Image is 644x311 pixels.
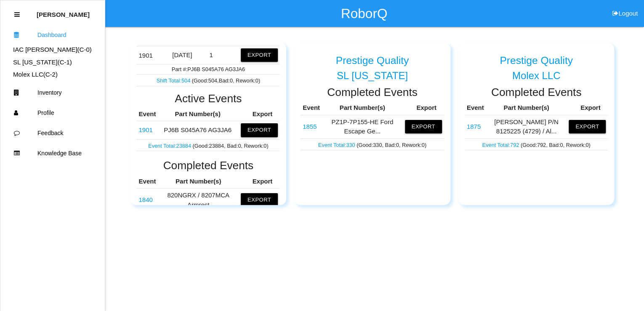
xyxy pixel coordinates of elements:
[136,159,280,172] h2: Completed Events
[241,193,278,207] button: Export
[336,55,409,66] h5: Prestige Quality
[148,143,192,149] a: Event Total:23884
[136,93,280,105] h2: Active Events
[0,143,105,163] a: Knowledge Base
[239,175,280,189] th: Export
[160,121,236,139] td: PJ6B S045A76 AG3JA6
[13,46,92,53] a: IAC [PERSON_NAME](C-0)
[138,141,278,150] p: (Good: 23884 , Bad: 0 , Rework: 0 )
[138,126,152,133] a: 1901
[403,101,444,115] th: Export
[0,70,105,80] div: Molex LLC's Dashboard
[301,70,444,81] div: SL [US_STATE]
[241,123,278,137] button: Export
[136,64,280,74] td: Part #: PJ6B S045A76 AG3JA6
[467,123,481,130] a: 1875
[465,70,608,81] div: Molex LLC
[482,142,520,148] a: Event Total:792
[199,46,224,64] td: 1
[13,71,58,78] a: Molex LLC(C-2)
[465,48,608,82] a: Prestige Quality Molex LLC
[405,120,442,133] button: Export
[136,107,159,121] th: Event
[0,103,105,123] a: Profile
[236,107,280,121] th: Export
[241,48,278,62] button: Export
[136,46,165,64] td: PJ6B S045A76 AG3JA6
[0,82,105,103] a: Inventory
[301,86,444,98] h2: Completed Events
[467,140,606,149] p: (Good: 792 , Bad: 0 , Rework: 0 )
[322,101,403,115] th: Part Number(s)
[158,189,239,212] td: 820NGRX / 8207MCA Armrest
[500,55,573,66] h5: Prestige Quality
[138,196,152,203] a: 1840
[136,175,158,189] th: Event
[14,5,20,25] div: Close
[465,115,486,138] td: Alma P/N 8125225 (4729) / Alma P/N 8125693 (4739)
[486,101,567,115] th: Part Number(s)
[303,123,317,130] a: 1855
[301,101,322,115] th: Event
[0,25,105,45] a: Dashboard
[136,189,158,212] td: 820NGRX / 8207MCA Armrest
[138,75,278,85] p: ( Good : 504 , Bad : 0 , Rework: 0 )
[303,140,442,149] p: (Good: 330 , Bad: 0 , Rework: 0 )
[465,101,486,115] th: Event
[37,5,90,18] p: Thomas Sontag
[0,123,105,143] a: Feedback
[0,45,105,55] div: IAC Alma's Dashboard
[13,58,72,66] a: SL [US_STATE](C-1)
[322,115,403,138] td: PZ1P-7P155-HE Ford Escape Ge...
[0,58,105,67] div: SL Tennessee's Dashboard
[301,115,322,138] td: PZ1P-7P155-HE Ford Escape Gear Shift Assy
[567,101,608,115] th: Export
[486,115,567,138] td: [PERSON_NAME] P/N 8125225 (4729) / Al...
[166,46,199,64] td: [DATE]
[157,77,192,84] a: Shift Total:504
[465,86,608,98] h2: Completed Events
[569,120,606,133] button: Export
[301,48,444,82] a: Prestige Quality SL [US_STATE]
[136,121,159,139] td: PJ6B S045A76 AG3JA6
[158,175,239,189] th: Part Number(s)
[318,142,357,148] a: Event Total:330
[160,107,236,121] th: Part Number(s)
